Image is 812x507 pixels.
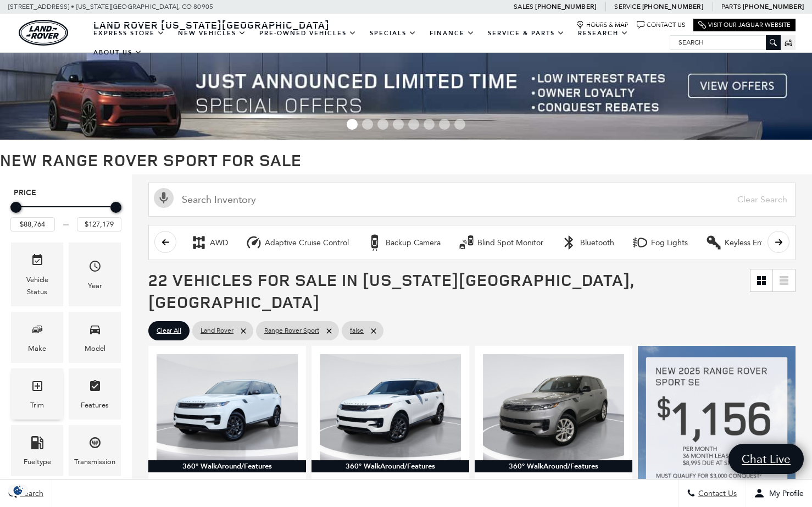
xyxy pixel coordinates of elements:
span: Make [31,320,44,343]
span: Transmission [88,433,102,456]
div: Vehicle Status [19,274,55,298]
img: 2025 LAND ROVER Range Rover Sport SE [157,354,298,460]
a: Specials [363,24,423,43]
span: false [350,324,364,338]
div: Backup Camera [386,238,441,248]
div: Fog Lights [651,238,688,248]
img: 2025 LAND ROVER Range Rover Sport SE [483,354,624,460]
input: Minimum [10,217,55,232]
span: Go to slide 8 [454,119,465,130]
a: New Vehicles [171,24,253,43]
div: Price [10,198,121,232]
button: Blind Spot MonitorBlind Spot Monitor [452,231,549,254]
a: land-rover [19,20,68,46]
span: Go to slide 5 [408,119,419,130]
a: [STREET_ADDRESS] • [US_STATE][GEOGRAPHIC_DATA], CO 80905 [8,3,213,10]
nav: Main Navigation [87,24,670,62]
button: Keyless EntryKeyless Entry [699,231,777,254]
span: Go to slide 2 [362,119,373,130]
div: FueltypeFueltype [11,425,63,476]
span: Land Rover [US_STATE][GEOGRAPHIC_DATA] [93,18,330,31]
div: Backup Camera [366,234,383,251]
span: Clear All [157,324,181,338]
div: Transmission [74,456,115,468]
svg: Click to toggle on voice search [154,188,174,208]
button: scroll left [154,231,176,253]
div: Blind Spot Monitor [477,238,543,248]
div: Minimum Price [10,202,21,213]
button: Backup CameraBackup Camera [360,231,447,254]
span: Service [614,3,640,10]
button: Open user profile menu [746,480,812,507]
span: Go to slide 1 [347,119,358,130]
div: Year [88,280,102,292]
div: Blind Spot Monitor [458,234,475,251]
div: Bluetooth [561,234,577,251]
span: Go to slide 7 [439,119,450,130]
span: Chat Live [736,451,796,466]
span: Trim [31,377,44,399]
div: Features [81,399,109,411]
div: Maximum Price [110,202,121,213]
img: Land Rover [19,20,68,46]
div: Model [85,343,105,355]
div: Adaptive Cruise Control [265,238,349,248]
button: AWDAWD [185,231,234,254]
button: BluetoothBluetooth [555,231,620,254]
div: AWD [210,238,228,248]
span: Features [88,377,102,399]
section: Click to Open Cookie Consent Modal [5,484,31,496]
a: [PHONE_NUMBER] [743,2,804,11]
input: Maximum [77,217,121,232]
button: scroll right [767,231,789,253]
a: Hours & Map [576,21,629,29]
span: My Profile [765,489,804,498]
div: Fog Lights [632,234,648,251]
button: Fog LightsFog Lights [626,231,694,254]
span: Year [88,257,102,279]
div: VehicleVehicle Status [11,243,63,306]
div: Fueltype [24,456,51,468]
a: Land Rover [US_STATE][GEOGRAPHIC_DATA] [87,18,336,31]
button: Adaptive Cruise ControlAdaptive Cruise Control [240,231,355,254]
a: [PHONE_NUMBER] [535,2,596,11]
input: Search Inventory [148,183,796,217]
span: Go to slide 3 [377,119,388,130]
span: Vehicle [31,251,44,273]
span: Sales [514,3,533,10]
img: Opt-Out Icon [5,484,31,496]
div: Keyless Entry [725,238,771,248]
span: Range Rover Sport [264,324,319,338]
a: Chat Live [728,444,804,474]
a: Finance [423,24,481,43]
img: 2025 LAND ROVER Range Rover Sport SE [320,354,461,460]
div: ModelModel [69,312,121,363]
div: FeaturesFeatures [69,368,121,420]
a: Contact Us [637,21,685,29]
input: Search [670,36,780,49]
a: About Us [87,43,149,62]
span: Parts [721,3,741,10]
span: Go to slide 6 [424,119,435,130]
span: Go to slide 4 [393,119,404,130]
div: 360° WalkAround/Features [148,460,306,472]
span: 22 Vehicles for Sale in [US_STATE][GEOGRAPHIC_DATA], [GEOGRAPHIC_DATA] [148,268,634,313]
div: Make [28,343,46,355]
a: Research [571,24,635,43]
a: Service & Parts [481,24,571,43]
div: MakeMake [11,312,63,363]
div: TransmissionTransmission [69,425,121,476]
div: 360° WalkAround/Features [312,460,469,472]
div: Adaptive Cruise Control [246,234,262,251]
div: Trim [30,399,44,411]
div: Bluetooth [580,238,614,248]
span: Land Rover [201,324,233,338]
span: Contact Us [696,489,737,498]
a: Visit Our Jaguar Website [698,21,791,29]
h5: Price [14,188,118,198]
div: TrimTrim [11,368,63,420]
span: Model [88,320,102,343]
div: Keyless Entry [705,234,722,251]
a: [PHONE_NUMBER] [642,2,703,11]
a: EXPRESS STORE [87,24,171,43]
